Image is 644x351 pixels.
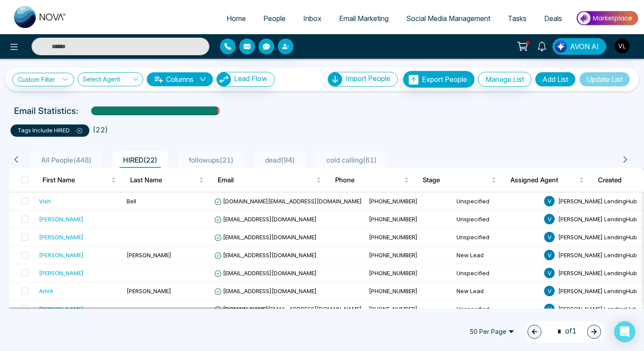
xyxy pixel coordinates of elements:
td: Unspecified [453,228,541,246]
a: People [255,10,294,27]
span: Last Name [130,175,197,185]
span: Social Media Management [406,14,490,23]
span: [EMAIL_ADDRESS][DOMAIN_NAME] [214,234,317,241]
span: [PERSON_NAME] LendingHub [558,287,637,294]
span: Stage [423,175,490,185]
button: Manage List [478,72,531,87]
span: 50 Per Page [464,325,520,339]
span: Email [218,175,315,185]
a: Email Marketing [330,10,397,27]
span: People [263,14,286,23]
span: [EMAIL_ADDRESS][DOMAIN_NAME] [214,269,317,277]
a: Deals [535,10,571,27]
span: [PERSON_NAME] LendingHub [558,234,637,241]
span: [PHONE_NUMBER] [369,234,418,241]
span: Import People [346,74,390,83]
div: [PERSON_NAME] [39,233,84,241]
img: User Avatar [615,39,630,53]
span: [EMAIL_ADDRESS][DOMAIN_NAME] [214,216,317,223]
td: Unspecified [453,264,541,282]
td: Unspecified [453,192,541,210]
span: [PHONE_NUMBER] [369,269,418,277]
span: Lead Flow [234,74,267,83]
img: Market-place.gif [575,8,639,28]
span: V [544,250,555,260]
span: Email Marketing [339,14,389,23]
p: Email Statistics: [14,104,78,117]
button: Add List [535,72,576,87]
td: New Lead [453,246,541,264]
span: V [544,196,555,206]
span: [DOMAIN_NAME][EMAIL_ADDRESS][DOMAIN_NAME] [214,198,362,205]
button: Export People [403,71,474,88]
a: Lead FlowLead Flow [213,72,275,87]
span: V [544,304,555,314]
span: [PERSON_NAME] LendingHub [558,198,637,205]
span: Inbox [303,14,322,23]
th: Assigned Agent [503,168,591,192]
img: Nova CRM Logo [14,6,67,28]
span: Assigned Agent [510,175,577,185]
th: First Name [35,168,123,192]
span: [PHONE_NUMBER] [369,216,418,223]
div: [PERSON_NAME] [39,251,84,259]
span: Export People [422,75,467,84]
div: [PERSON_NAME] [39,269,84,277]
img: Lead Flow [217,72,231,86]
a: Inbox [294,10,330,27]
a: Social Media Management [397,10,499,27]
th: Last Name [123,168,211,192]
span: [PERSON_NAME] LendingHub [558,269,637,277]
a: Tasks [499,10,535,27]
button: AVON AI [552,38,606,55]
span: HIRED ( 22 ) [120,156,161,164]
th: Stage [416,168,503,192]
span: cold calling ( 61 ) [323,156,380,164]
span: First Name [42,175,110,185]
div: [PERSON_NAME] [39,305,84,313]
span: of 1 [552,326,577,337]
td: Unspecified [453,210,541,228]
span: All People ( 448 ) [38,156,95,164]
span: Home [226,14,246,23]
span: [PHONE_NUMBER] [369,252,418,259]
span: [EMAIL_ADDRESS][DOMAIN_NAME] [214,287,317,294]
span: [PHONE_NUMBER] [369,198,418,205]
span: [PERSON_NAME] [127,252,171,259]
span: dead ( 94 ) [262,156,298,164]
span: Bell [127,198,136,205]
td: New Lead [453,282,541,300]
span: [PERSON_NAME] LendingHub [558,216,637,223]
a: Home [218,10,255,27]
li: ( 22 ) [93,124,108,135]
span: AVON AI [570,41,599,52]
span: Tasks [508,14,527,23]
span: followups ( 21 ) [185,156,237,164]
span: [EMAIL_ADDRESS][DOMAIN_NAME] [214,252,317,259]
span: Phone [335,175,402,185]
div: Open Intercom Messenger [614,321,635,342]
img: Lead Flow [555,40,567,53]
span: [PHONE_NUMBER] [369,305,418,312]
span: V [544,268,555,278]
span: [PHONE_NUMBER] [369,287,418,294]
div: Vish [39,197,51,206]
span: down [199,76,206,83]
p: tags include HIRED [18,126,82,135]
button: Lead Flow [216,72,275,87]
td: Unspecified [453,300,541,318]
div: [PERSON_NAME] [39,215,84,223]
span: V [544,214,555,224]
span: [DOMAIN_NAME][EMAIL_ADDRESS][DOMAIN_NAME] [214,305,362,312]
span: [PERSON_NAME] LendingHub [558,305,637,312]
span: V [544,286,555,296]
button: Columnsdown [147,72,213,86]
th: Phone [328,168,416,192]
span: [PERSON_NAME] LendingHub [558,252,637,259]
div: Amrit [39,287,53,295]
span: [PERSON_NAME] [127,287,171,294]
a: Custom Filter [12,73,74,86]
th: Email [211,168,328,192]
span: V [544,232,555,242]
span: Deals [544,14,562,23]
